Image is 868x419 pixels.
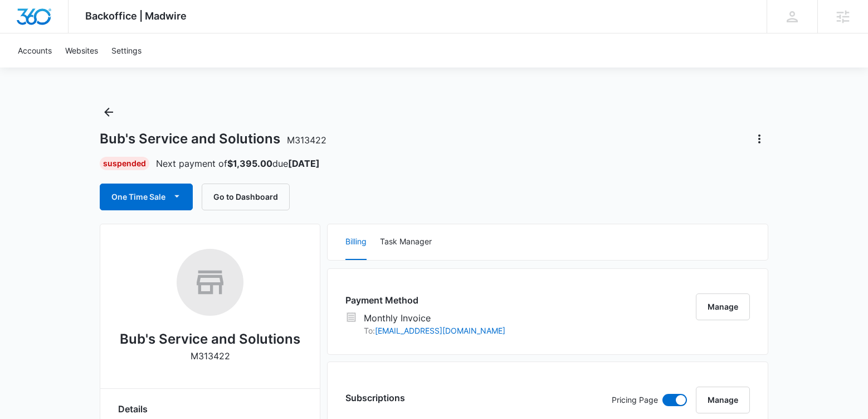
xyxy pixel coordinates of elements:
p: To: [364,325,505,336]
button: Task Manager [380,224,432,260]
button: Manage [696,387,750,413]
h1: Bub's Service and Solutions [100,131,326,147]
div: Suspended [100,157,149,170]
span: Backoffice | Madwire [85,10,187,22]
p: Next payment of due [156,157,320,170]
button: Actions [750,130,768,148]
button: Manage [696,293,750,320]
button: Go to Dashboard [202,184,290,210]
strong: [DATE] [288,158,320,169]
strong: $1,395.00 [227,158,272,169]
a: [EMAIL_ADDRESS][DOMAIN_NAME] [375,326,505,335]
p: Monthly Invoice [364,311,505,325]
h3: Payment Method [345,293,505,307]
span: M313422 [287,134,326,146]
button: Billing [345,224,367,260]
h3: Subscriptions [345,391,405,404]
button: One Time Sale [100,184,193,210]
a: Settings [105,33,148,68]
span: Details [118,402,148,416]
button: Back [100,103,118,121]
a: Websites [58,33,105,68]
p: Pricing Page [612,394,658,406]
p: M313422 [191,349,230,363]
a: Accounts [11,33,58,68]
h2: Bub's Service and Solutions [120,329,300,349]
